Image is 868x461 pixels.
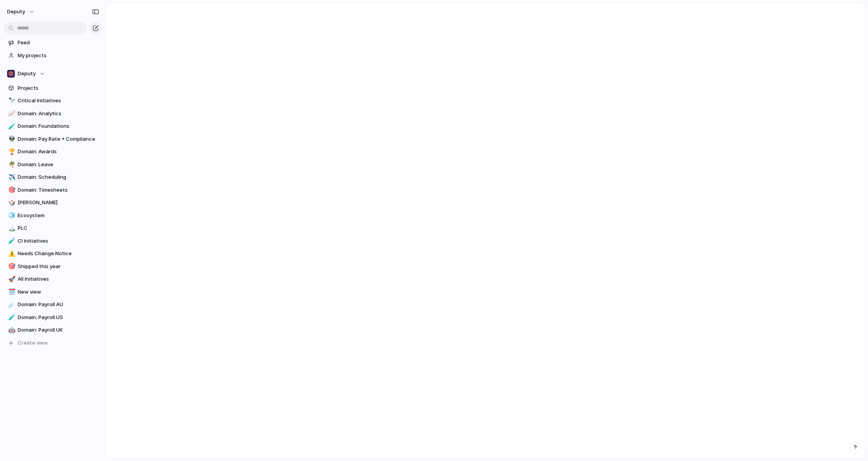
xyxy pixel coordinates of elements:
[18,186,99,194] span: Domain: Timesheets
[4,197,102,209] a: 🎲[PERSON_NAME]
[4,68,102,80] button: Deputy
[18,250,99,258] span: Needs Change Notice
[7,326,15,334] button: 🤖
[4,222,102,234] a: 🏔️PLC
[8,160,14,169] div: 🌴
[7,8,25,16] span: deputy
[7,122,15,130] button: 🧪
[8,287,14,296] div: 🗓️
[18,288,99,296] span: New view
[7,173,15,181] button: ✈️
[7,199,15,207] button: 🎲
[7,135,15,143] button: 👽
[4,171,102,183] a: ✈️Domain: Scheduling
[7,110,15,118] button: 📈
[7,186,15,194] button: 🎯
[8,275,14,284] div: 🚀
[4,210,102,221] a: 🧊Ecosystem
[4,261,102,272] a: 🎯Shipped this year
[7,250,15,258] button: ⚠️
[7,148,15,156] button: 🏆
[18,237,99,245] span: CI Initiatives
[18,161,99,169] span: Domain: Leave
[7,314,15,321] button: 🧪
[4,248,102,260] a: ⚠️Needs Change Notice
[7,288,15,296] button: 🗓️
[7,275,15,283] button: 🚀
[4,146,102,158] a: 🏆Domain: Awards
[7,263,15,270] button: 🎯
[4,184,102,196] a: 🎯Domain: Timesheets
[18,263,99,270] span: Shipped this year
[8,134,14,143] div: 👽
[4,82,102,94] a: Projects
[18,301,99,309] span: Domain: Payroll AU
[8,249,14,258] div: ⚠️
[4,235,102,247] a: 🧪CI Initiatives
[18,135,99,143] span: Domain: Pay Rate + Compliance
[8,236,14,245] div: 🧪
[4,133,102,145] a: 👽Domain: Pay Rate + Compliance
[8,224,14,233] div: 🏔️
[18,122,99,130] span: Domain: Foundations
[7,97,15,105] button: 🔭
[18,52,99,60] span: My projects
[18,224,99,232] span: PLC
[8,96,14,105] div: 🔭
[8,173,14,182] div: ✈️
[4,37,102,49] a: Feed
[8,147,14,156] div: 🏆
[4,324,102,336] a: 🤖Domain: Payroll UK
[8,109,14,118] div: 📈
[4,299,102,310] a: ☄️Domain: Payroll AU
[7,301,15,309] button: ☄️
[18,173,99,181] span: Domain: Scheduling
[4,286,102,298] a: 🗓️New view
[8,262,14,271] div: 🎯
[7,237,15,245] button: 🧪
[4,273,102,285] a: 🚀All Initiatives
[8,300,14,309] div: ☄️
[8,211,14,220] div: 🧊
[4,108,102,120] a: 📈Domain: Analytics
[7,161,15,169] button: 🌴
[8,326,14,335] div: 🤖
[18,148,99,156] span: Domain: Awards
[4,95,102,107] a: 🔭Critical Initiatives
[18,110,99,118] span: Domain: Analytics
[8,185,14,194] div: 🎯
[18,314,99,321] span: Domain: Payroll US
[18,199,99,207] span: [PERSON_NAME]
[7,212,15,220] button: 🧊
[4,312,102,323] a: 🧪Domain: Payroll US
[8,313,14,322] div: 🧪
[18,339,48,347] span: Create view
[4,5,39,18] button: deputy
[18,326,99,334] span: Domain: Payroll UK
[4,120,102,132] div: 🧪Domain: Foundations
[8,122,14,131] div: 🧪
[18,212,99,220] span: Ecosystem
[18,84,99,92] span: Projects
[18,97,99,105] span: Critical Initiatives
[4,159,102,171] a: 🌴Domain: Leave
[4,337,102,349] button: Create view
